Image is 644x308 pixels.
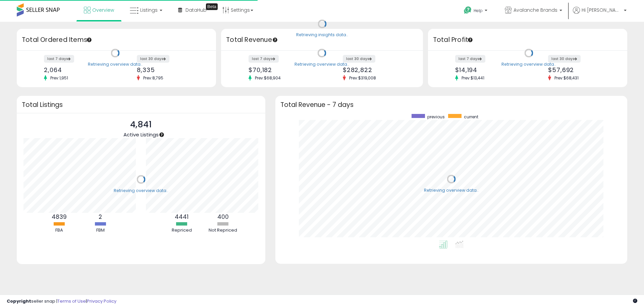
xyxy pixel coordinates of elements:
div: Retrieving overview data.. [501,61,556,67]
div: Retrieving overview data.. [88,61,143,67]
a: Privacy Policy [87,298,116,304]
a: Help [459,1,494,22]
div: Retrieving overview data.. [294,61,349,67]
a: Terms of Use [57,298,86,304]
span: Listings [140,7,158,13]
div: Tooltip anchor [206,3,218,10]
strong: Copyright [7,298,31,304]
div: Retrieving overview data.. [114,188,168,194]
span: Avalanche Brands [514,7,557,13]
i: Get Help [464,6,472,14]
a: Hi [PERSON_NAME] [573,7,627,22]
div: Retrieving overview data.. [424,187,479,193]
span: Overview [92,7,114,13]
div: seller snap | | [7,298,116,305]
span: Help [474,8,483,13]
span: Hi [PERSON_NAME] [582,7,622,13]
span: DataHub [185,7,207,13]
